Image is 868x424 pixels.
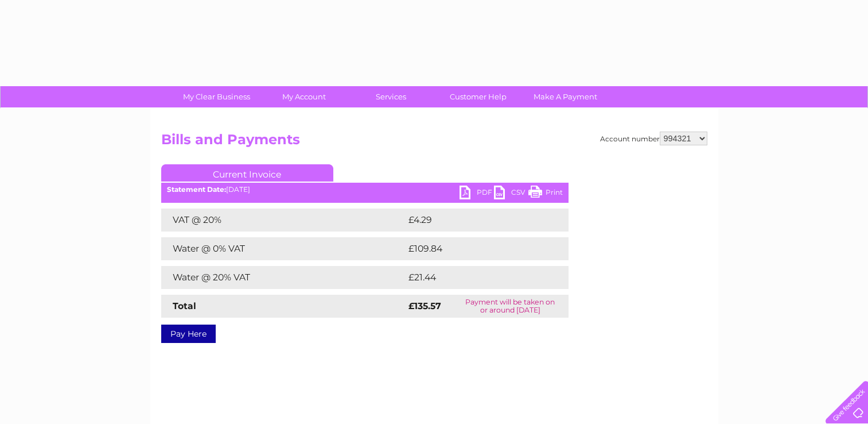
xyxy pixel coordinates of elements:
strong: £135.57 [408,300,441,311]
a: PDF [460,186,494,202]
a: Print [528,186,563,202]
strong: Total [173,300,196,311]
b: Statement Date: [167,185,226,194]
div: Account number [600,132,707,145]
h2: Bills and Payments [161,132,707,153]
td: Payment will be taken on or around [DATE] [452,295,568,318]
td: £4.29 [406,209,542,232]
a: Customer Help [431,86,526,107]
a: Pay Here [161,325,216,343]
a: Current Invoice [161,164,333,182]
td: £21.44 [406,266,544,289]
td: VAT @ 20% [161,209,406,232]
a: Services [344,86,438,107]
a: My Account [256,86,351,107]
a: Make A Payment [518,86,613,107]
td: Water @ 0% VAT [161,237,406,260]
a: My Clear Business [169,86,264,107]
a: CSV [494,186,528,202]
div: [DATE] [161,186,569,194]
td: £109.84 [406,237,548,260]
td: Water @ 20% VAT [161,266,406,289]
